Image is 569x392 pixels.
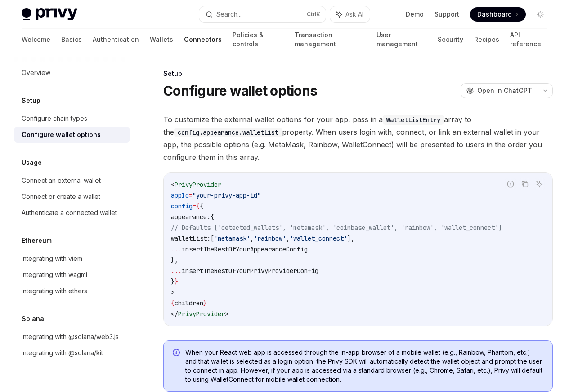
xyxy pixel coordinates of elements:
div: Configure wallet options [22,129,101,140]
a: Basics [61,29,82,50]
a: Authenticate a connected wallet [14,205,130,221]
span: "your-privy-app-id" [193,191,261,199]
h1: Configure wallet options [163,83,317,99]
span: > [225,310,228,318]
span: config [171,202,193,210]
div: Integrating with viem [22,253,82,264]
span: Dashboard [477,10,512,19]
img: light logo [22,8,77,21]
a: Integrating with ethers [14,283,130,299]
span: children [175,299,203,307]
button: Open in ChatGPT [461,83,538,98]
code: WalletListEntry [383,115,444,125]
span: , [286,234,290,242]
a: Transaction management [295,29,366,50]
a: User management [376,29,427,50]
span: // Defaults ['detected_wallets', 'metamask', 'coinbase_wallet', 'rainbow', 'wallet_connect'] [171,224,502,232]
h5: Usage [22,157,42,168]
a: Integrating with @solana/web3.js [14,329,130,345]
div: Connect or create a wallet [22,191,100,202]
a: Welcome [22,29,50,50]
a: Recipes [474,29,499,50]
span: { [200,202,203,210]
span: To customize the external wallet options for your app, pass in a array to the property. When user... [163,113,553,163]
span: } [171,277,175,286]
span: } [203,299,207,307]
div: Overview [22,67,50,78]
svg: Info [173,349,182,358]
button: Report incorrect code [505,178,516,190]
span: ... [171,267,182,275]
code: config.appearance.walletList [174,128,282,137]
span: PrivyProvider [178,310,225,318]
span: insertTheRestOfYourAppearanceConfig [182,245,308,253]
h5: Solana [22,313,44,324]
span: 'wallet_connect' [290,234,347,242]
span: { [211,213,214,221]
span: When your React web app is accessed through the in-app browser of a mobile wallet (e.g., Rainbow,... [185,348,543,384]
div: Search... [216,9,242,20]
span: }, [171,256,178,264]
div: Setup [163,69,553,78]
span: = [193,202,196,210]
a: Policies & controls [233,29,284,50]
a: Dashboard [470,7,526,22]
a: Security [438,29,463,50]
span: insertTheRestOfYourPrivyProviderConfig [182,267,318,275]
span: walletList: [171,234,211,242]
h5: Setup [22,95,40,106]
span: < [171,181,175,189]
span: { [196,202,200,210]
a: API reference [510,29,547,50]
span: </ [171,310,178,318]
div: Authenticate a connected wallet [22,207,117,218]
button: Copy the contents from the code block [519,178,531,190]
a: Configure chain types [14,110,130,127]
span: Open in ChatGPT [477,86,532,95]
span: } [175,277,178,286]
a: Demo [406,10,424,19]
div: Connect an external wallet [22,175,101,186]
a: Integrating with @solana/kit [14,345,130,361]
a: Connect an external wallet [14,172,130,189]
span: 'rainbow' [254,234,286,242]
a: Configure wallet options [14,127,130,143]
button: Toggle dark mode [533,7,547,22]
span: Ctrl K [307,11,320,18]
a: Integrating with wagmi [14,267,130,283]
div: Integrating with wagmi [22,269,87,280]
span: PrivyProvider [175,181,221,189]
span: > [171,288,175,296]
div: Integrating with @solana/web3.js [22,331,119,342]
span: 'metamask' [214,234,250,242]
div: Configure chain types [22,113,87,124]
a: Integrating with viem [14,251,130,267]
span: , [250,234,254,242]
span: appId [171,191,189,199]
a: Connectors [184,29,222,50]
a: Wallets [150,29,173,50]
button: Search...CtrlK [199,6,326,22]
a: Overview [14,65,130,81]
span: ], [347,234,354,242]
h5: Ethereum [22,235,52,246]
a: Connect or create a wallet [14,189,130,205]
button: Ask AI [330,6,370,22]
button: Ask AI [533,178,545,190]
span: { [171,299,175,307]
span: appearance: [171,213,211,221]
span: [ [211,234,214,242]
span: Ask AI [345,10,363,19]
div: Integrating with ethers [22,286,87,296]
span: ... [171,245,182,253]
div: Integrating with @solana/kit [22,348,103,358]
a: Support [435,10,459,19]
span: = [189,191,193,199]
a: Authentication [93,29,139,50]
